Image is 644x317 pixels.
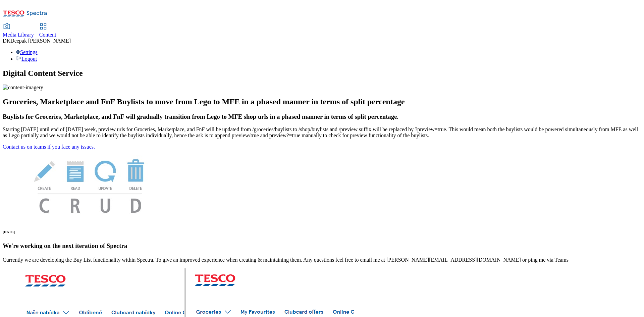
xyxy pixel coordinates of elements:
[39,32,56,38] span: Content
[3,144,95,150] a: Contact us on teams if you face any issues.
[16,56,37,62] a: Logout
[3,242,641,250] h3: We're working on the next iteration of Spectra
[16,49,38,55] a: Settings
[3,97,641,106] h2: Groceries, Marketplace and FnF Buylists to move from Lego to MFE in a phased manner in terms of s...
[3,230,641,234] h6: [DATE]
[3,85,43,91] img: content-imagery
[3,150,177,220] img: News Image
[3,24,34,38] a: Media Library
[3,69,641,78] h1: Digital Content Service
[3,38,10,44] span: DK
[39,24,56,38] a: Content
[3,113,641,120] h3: Buylists for Groceries, Marketplace, and FnF will gradually transition from Lego to MFE shop urls...
[3,32,34,38] span: Media Library
[3,126,641,139] p: Starting [DATE] until end of [DATE] week, preview urls for Groceries, Marketplace, and FnF will b...
[3,257,641,263] p: Currently we are developing the Buy List functionality within Spectra. To give an improved experi...
[10,38,71,44] span: Deepak [PERSON_NAME]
